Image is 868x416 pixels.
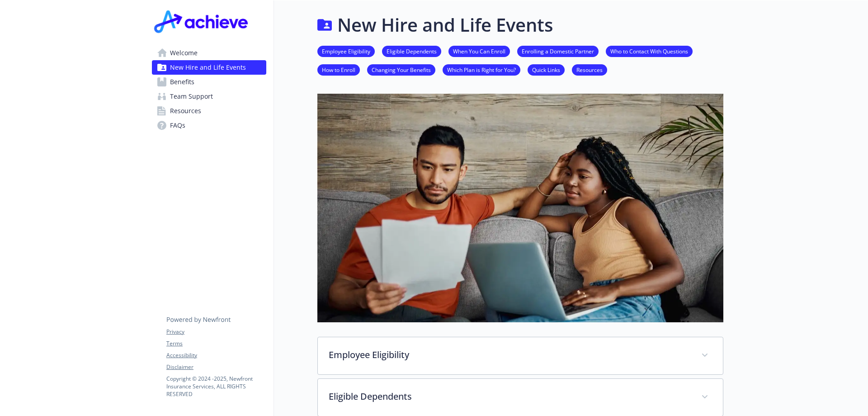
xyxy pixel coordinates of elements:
[166,351,266,359] a: Accessibility
[170,46,198,60] span: Welcome
[317,65,360,74] a: How to Enroll
[572,65,607,74] a: Resources
[170,104,201,118] span: Resources
[318,379,723,416] div: Eligible Dependents
[166,363,266,371] a: Disclaimer
[317,47,375,55] a: Employee Eligibility
[166,339,266,348] a: Terms
[170,75,194,89] span: Benefits
[170,89,213,104] span: Team Support
[528,65,565,74] a: Quick Links
[337,11,553,38] h1: New Hire and Life Events
[152,104,266,118] a: Resources
[317,94,723,322] img: new hire page banner
[152,118,266,133] a: FAQs
[152,75,266,89] a: Benefits
[329,348,690,362] p: Employee Eligibility
[170,118,185,133] span: FAQs
[367,65,435,74] a: Changing Your Benefits
[152,46,266,60] a: Welcome
[517,47,599,55] a: Enrolling a Domestic Partner
[152,60,266,75] a: New Hire and Life Events
[166,375,266,398] p: Copyright © 2024 - 2025 , Newfront Insurance Services, ALL RIGHTS RESERVED
[443,65,520,74] a: Which Plan is Right for You?
[166,328,266,336] a: Privacy
[152,89,266,104] a: Team Support
[448,47,510,55] a: When You Can Enroll
[170,60,246,75] span: New Hire and Life Events
[606,47,693,55] a: Who to Contact With Questions
[329,390,690,403] p: Eligible Dependents
[318,337,723,374] div: Employee Eligibility
[382,47,441,55] a: Eligible Dependents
